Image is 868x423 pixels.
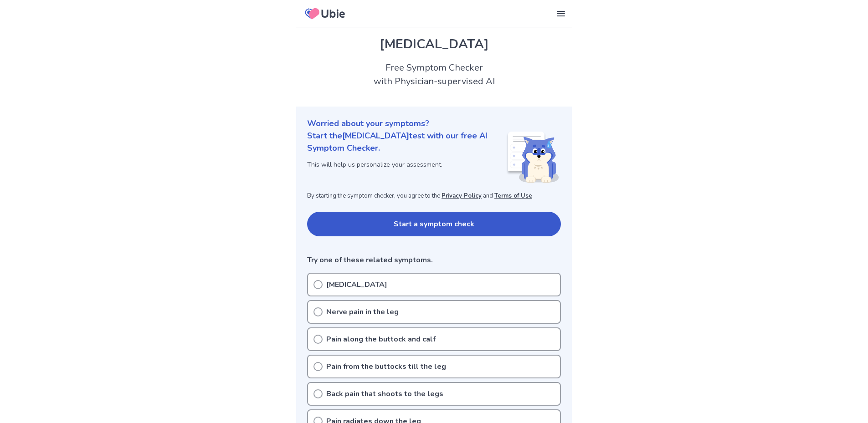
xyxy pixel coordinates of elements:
[307,35,561,54] h1: [MEDICAL_DATA]
[296,61,572,88] h2: Free Symptom Checker with Physician-supervised AI
[326,388,443,399] p: Back pain that shoots to the legs
[506,132,559,183] img: Shiba
[442,192,482,200] a: Privacy Policy
[307,160,506,169] p: This will help us personalize your assessment.
[326,334,436,345] p: Pain along the buttock and calf
[326,279,387,290] p: [MEDICAL_DATA]
[307,117,561,130] p: Worried about your symptoms?
[307,255,561,265] p: Try one of these related symptoms.
[307,192,561,201] p: By starting the symptom checker, you agree to the and
[307,212,561,236] button: Start a symptom check
[494,192,532,200] a: Terms of Use
[307,130,506,154] p: Start the [MEDICAL_DATA] test with our free AI Symptom Checker.
[326,306,399,317] p: Nerve pain in the leg
[326,361,446,372] p: Pain from the buttocks till the leg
